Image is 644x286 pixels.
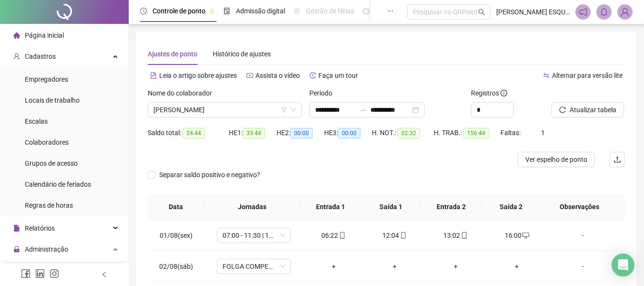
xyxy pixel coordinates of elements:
span: 24:44 [183,128,205,138]
span: swap-right [359,106,367,114]
span: 02/08(sáb) [159,263,193,270]
button: Atualizar tabela [552,102,624,117]
span: dashboard [363,8,369,14]
span: Faltas: [501,129,522,137]
span: FOLGA COMPENSATÓRIA [223,259,285,274]
span: Gestão de férias [306,7,354,15]
span: upload [613,156,621,163]
span: left [101,271,108,278]
span: reload [559,106,566,113]
span: facebook [21,269,31,278]
span: Página inicial [25,32,64,39]
th: Entrada 1 [301,194,361,220]
span: Calendário de feriados [25,180,91,188]
th: Entrada 2 [421,194,481,220]
span: Colaboradores [25,138,69,146]
span: search [478,9,485,16]
span: youtube [246,72,253,79]
div: HE 3: [324,127,372,138]
span: pushpin [209,9,215,14]
div: 06:22 [311,230,357,241]
span: Atualizar tabela [570,105,616,115]
th: Saída 2 [481,194,541,220]
span: swap [543,72,550,79]
div: HE 2: [276,127,324,138]
span: 00:00 [290,128,313,138]
span: user-add [13,53,20,60]
span: 07:00 - 11:30 | 12:30 - 16:00 [223,228,285,243]
span: [PERSON_NAME] ESQUADRIAS E VIDROS LTDA [496,7,570,17]
span: mobile [460,232,468,239]
div: 12:04 [372,230,418,241]
span: 33:44 [243,128,265,138]
span: Observações [549,201,610,212]
div: Saldo total: [148,127,229,138]
th: Observações [542,194,618,220]
div: HE 1: [229,127,276,138]
span: Histórico de ajustes [213,50,271,58]
span: lock [13,246,20,253]
th: Data [148,194,204,220]
span: file-done [224,8,230,14]
span: instagram [50,269,59,278]
div: H. NOT.: [372,127,434,138]
span: sun [294,8,300,14]
span: Registros [471,88,507,98]
span: clock-circle [140,8,147,14]
span: info-circle [501,90,507,96]
span: 1 [541,129,545,137]
span: Regras de horas [25,201,73,209]
span: down [291,107,296,113]
span: 156:44 [463,128,489,138]
span: Grupos de acesso [25,159,78,167]
span: home [13,32,20,39]
span: filter [281,107,287,113]
span: mobile [399,232,407,239]
span: history [309,72,316,79]
span: ellipsis [387,8,394,14]
span: file-text [150,72,157,79]
div: 16:00 [494,230,540,241]
span: bell [600,8,608,16]
span: Escalas [25,117,48,125]
button: Ver espelho de ponto [518,152,595,167]
span: VICTOR MAGON BENTO [153,103,296,117]
span: notification [579,8,587,16]
div: + [311,261,357,272]
label: Nome do colaborador [148,88,218,98]
label: Período [309,88,338,98]
div: H. TRAB.: [434,127,501,138]
span: Ajustes de ponto [148,50,197,58]
div: + [372,261,418,272]
span: Separar saldo positivo e negativo? [155,169,264,180]
img: 89705 [618,5,632,19]
span: Empregadores [25,75,68,83]
th: Jornadas [204,194,301,220]
span: Locais de trabalho [25,96,80,104]
div: + [433,261,479,272]
span: to [359,106,367,114]
span: file [13,225,20,232]
span: Relatórios [25,224,55,232]
span: 00:00 [338,128,360,138]
span: Assista o vídeo [256,72,300,79]
span: 01/08(sex) [160,232,193,239]
th: Saída 1 [361,194,421,220]
span: Ver espelho de ponto [525,154,587,165]
div: Open Intercom Messenger [612,254,634,276]
span: Administração [25,245,68,253]
span: desktop [521,232,529,239]
div: + [494,261,540,272]
span: Cadastros [25,53,56,60]
div: - [555,230,611,241]
span: 02:32 [398,128,420,138]
span: Controle de ponto [153,7,205,15]
div: 13:02 [433,230,479,241]
span: Leia o artigo sobre ajustes [159,72,237,79]
span: Alternar para versão lite [552,72,623,79]
span: Faça um tour [318,72,358,79]
span: Admissão digital [236,7,285,15]
span: linkedin [35,269,45,278]
div: - [555,261,611,272]
span: mobile [338,232,346,239]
